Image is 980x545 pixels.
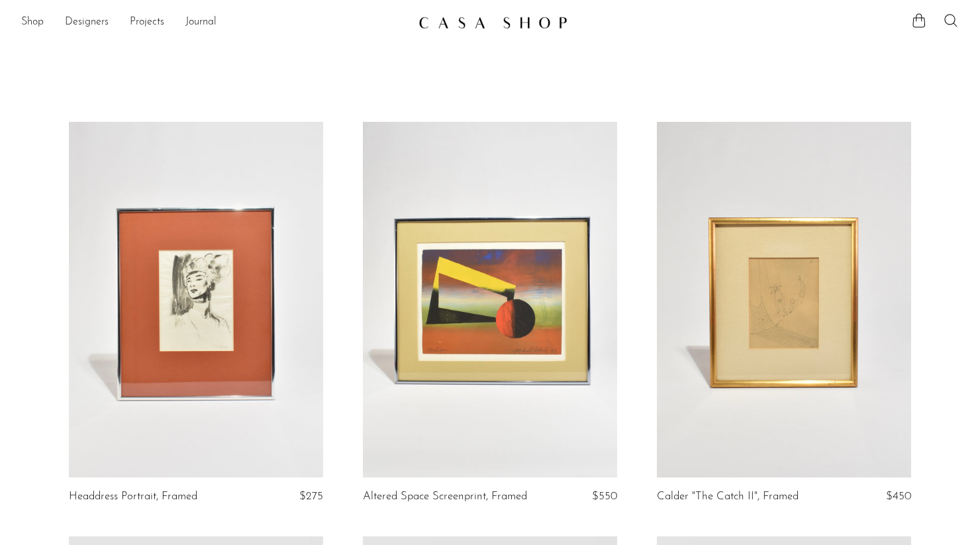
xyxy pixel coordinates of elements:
span: $550 [592,491,617,502]
ul: NEW HEADER MENU [21,11,408,34]
a: Journal [185,14,217,31]
a: Altered Space Screenprint, Framed [363,491,527,503]
a: Calder "The Catch II", Framed [657,491,799,503]
a: Shop [21,14,44,31]
a: Headdress Portrait, Framed [69,491,197,503]
a: Projects [130,14,164,31]
a: Designers [65,14,109,31]
nav: Desktop navigation [21,11,408,34]
span: $450 [886,491,911,502]
span: $275 [299,491,323,502]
